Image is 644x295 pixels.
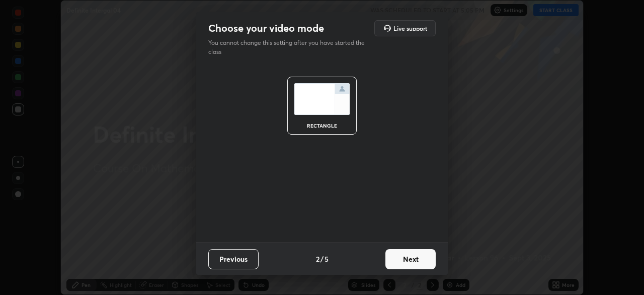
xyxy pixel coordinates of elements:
[316,254,319,264] h4: 2
[208,38,371,56] p: You cannot change this setting after you have started the class
[325,254,329,264] h4: 5
[208,249,259,269] button: Previous
[294,83,350,115] img: normalScreenIcon.ae25ed63.svg
[320,254,324,264] h4: /
[302,123,342,128] div: rectangle
[385,249,436,269] button: Next
[393,25,427,31] h5: Live support
[208,22,324,35] h2: Choose your video mode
